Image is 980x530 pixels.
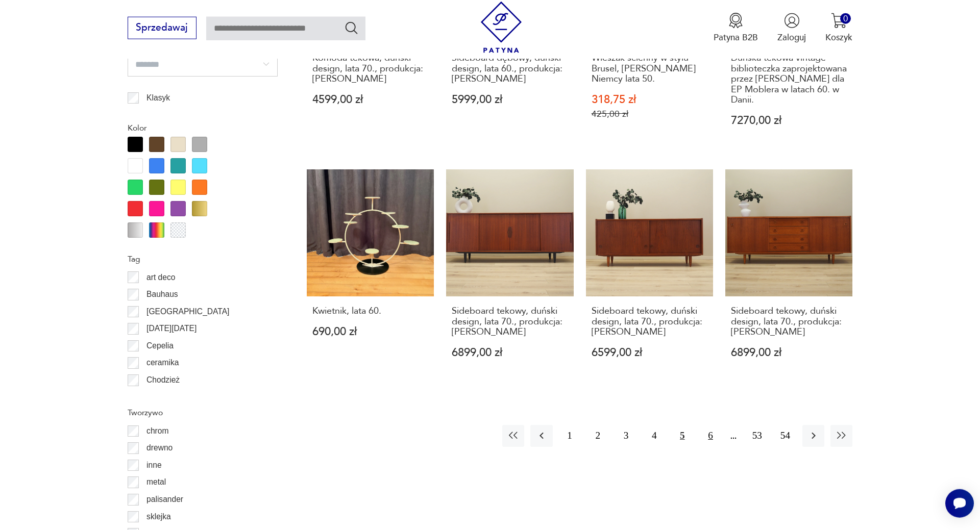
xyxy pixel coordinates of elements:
[592,347,708,358] p: 6599,00 zł
[146,510,171,523] p: sklejka
[312,326,429,337] p: 690,00 zł
[128,24,197,33] a: Sprzedawaj
[128,121,278,135] p: Kolor
[592,109,708,119] p: 425,00 zł
[587,425,609,447] button: 2
[615,425,637,447] button: 3
[784,13,800,29] img: Ikonka użytkownika
[128,406,278,419] p: Tworzywo
[714,13,758,43] button: Patyna B2B
[146,305,229,318] p: [GEOGRAPHIC_DATA]
[146,373,180,387] p: Chodzież
[714,13,758,43] a: Ikona medaluPatyna B2B
[831,13,847,29] img: Ikona koszyka
[945,489,974,518] iframe: Smartsupp widget button
[643,425,665,447] button: 4
[586,169,713,382] a: Sideboard tekowy, duński design, lata 70., produkcja: DaniaSideboard tekowy, duński design, lata ...
[452,347,568,358] p: 6899,00 zł
[825,32,852,43] p: Koszyk
[746,425,768,447] button: 53
[344,20,359,35] button: Szukaj
[592,306,708,337] h3: Sideboard tekowy, duński design, lata 70., produkcja: [PERSON_NAME]
[731,306,847,337] h3: Sideboard tekowy, duński design, lata 70., produkcja: [PERSON_NAME]
[592,94,708,105] p: 318,75 zł
[777,13,806,43] button: Zaloguj
[714,32,758,43] p: Patyna B2B
[146,391,177,404] p: Ćmielów
[731,115,847,126] p: 7270,00 zł
[146,322,197,335] p: [DATE][DATE]
[146,475,166,489] p: metal
[825,13,852,43] button: 0Koszyk
[731,53,847,105] h3: Duńska tekowa vintage biblioteczka zaprojektowana przez [PERSON_NAME] dla EP Moblera w latach 60....
[146,356,179,369] p: ceramika
[774,425,796,447] button: 54
[312,306,429,316] h3: Kwietnik, lata 60.
[731,347,847,358] p: 6899,00 zł
[146,459,161,472] p: inne
[146,91,170,105] p: Klasyk
[446,169,573,382] a: Sideboard tekowy, duński design, lata 70., produkcja: DaniaSideboard tekowy, duński design, lata ...
[699,425,721,447] button: 6
[146,288,178,301] p: Bauhaus
[671,425,693,447] button: 5
[146,424,168,438] p: chrom
[128,253,278,266] p: Tag
[452,306,568,337] h3: Sideboard tekowy, duński design, lata 70., produkcja: [PERSON_NAME]
[452,53,568,84] h3: Sideboard dębowy, duński design, lata 60., produkcja: [PERSON_NAME]
[307,169,434,382] a: Kwietnik, lata 60.Kwietnik, lata 60.690,00 zł
[146,493,183,506] p: palisander
[840,13,851,24] div: 0
[146,339,174,352] p: Cepelia
[476,2,527,53] img: Patyna - sklep z meblami i dekoracjami vintage
[452,94,568,105] p: 5999,00 zł
[725,169,852,382] a: Sideboard tekowy, duński design, lata 70., produkcja: DaniaSideboard tekowy, duński design, lata ...
[312,53,429,84] h3: Komoda tekowa, duński design, lata 70., produkcja: [PERSON_NAME]
[559,425,581,447] button: 1
[728,13,744,29] img: Ikona medalu
[146,271,175,284] p: art deco
[128,17,197,39] button: Sprzedawaj
[777,32,806,43] p: Zaloguj
[592,53,708,84] h3: Wieszak ścienny w stylu Brusel, [PERSON_NAME] Niemcy lata 50.
[312,94,429,105] p: 4599,00 zł
[146,441,173,455] p: drewno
